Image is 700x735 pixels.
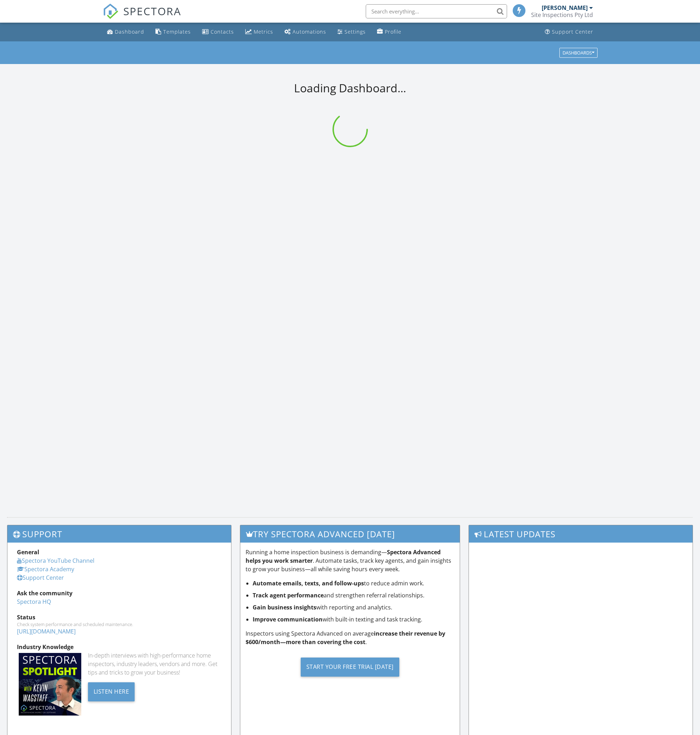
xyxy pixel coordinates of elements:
p: Inspectors using Spectora Advanced on average . [246,629,454,646]
a: Listen Here [88,687,135,695]
div: Listen Here [88,682,135,701]
div: Check system performance and scheduled maintenance. [17,621,222,627]
li: with built-in texting and task tracking. [253,615,454,624]
div: Ask the community [17,589,222,597]
li: with reporting and analytics. [253,603,454,612]
strong: increase their revenue by $600/month—more than covering the cost [246,630,445,646]
a: Spectora Academy [17,565,74,573]
h3: Try spectora advanced [DATE] [240,525,460,543]
a: SPECTORA [103,10,181,24]
div: Templates [163,28,191,35]
strong: Improve communication [253,615,323,623]
img: Spectoraspolightmain [19,653,81,716]
div: Profile [385,28,401,35]
div: Start Your Free Trial [DATE] [301,658,399,677]
a: Automations (Basic) [282,25,329,39]
strong: Spectora Advanced helps you work smarter [246,548,441,565]
li: to reduce admin work. [253,579,454,588]
div: Support Center [552,28,593,35]
div: Dashboard [115,28,144,35]
strong: Gain business insights [253,603,316,611]
a: Contacts [199,25,237,39]
a: Support Center [542,25,596,39]
div: Settings [345,28,366,35]
input: Search everything... [366,4,507,18]
span: SPECTORA [123,4,181,18]
a: Templates [153,25,194,39]
a: Spectora YouTube Channel [17,557,94,565]
img: The Best Home Inspection Software - Spectora [103,4,118,19]
div: Automations [293,28,326,35]
h3: Latest Updates [469,525,693,543]
a: [URL][DOMAIN_NAME] [17,627,76,635]
h3: Support [7,525,231,543]
div: Site Inspections Pty Ltd [531,11,593,18]
a: Start Your Free Trial [DATE] [246,652,454,682]
button: Dashboards [559,48,598,58]
a: Metrics [242,25,276,39]
li: and strengthen referral relationships. [253,591,454,600]
div: Contacts [211,28,234,35]
div: Status [17,613,222,621]
div: In-depth interviews with high-performance home inspectors, industry leaders, vendors and more. Ge... [88,651,222,677]
a: Settings [335,25,369,39]
a: Dashboard [104,25,147,39]
div: Industry Knowledge [17,643,222,651]
div: Metrics [254,28,273,35]
strong: Automate emails, texts, and follow-ups [253,579,364,587]
strong: Track agent performance [253,591,324,599]
a: Company Profile [374,25,404,39]
strong: General [17,548,39,556]
div: [PERSON_NAME] [542,4,588,11]
a: Support Center [17,574,64,581]
div: Dashboards [563,50,594,55]
a: Spectora HQ [17,598,51,606]
p: Running a home inspection business is demanding— . Automate tasks, track key agents, and gain ins... [246,548,454,573]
